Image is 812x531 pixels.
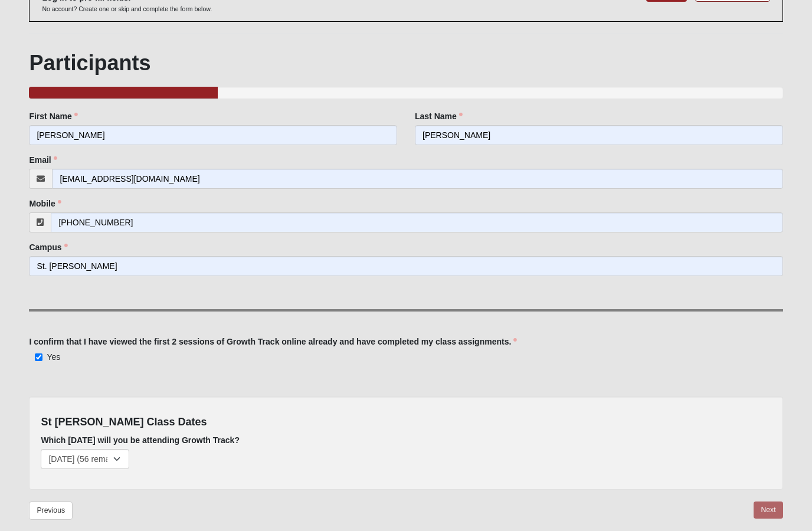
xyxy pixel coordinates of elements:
h1: Participants [29,50,782,76]
h4: St [PERSON_NAME] Class Dates [41,416,771,429]
label: Campus [29,241,67,253]
label: Which [DATE] will you be attending Growth Track? [41,434,240,446]
p: No account? Create one or skip and complete the form below. [42,5,212,14]
input: Yes [35,353,42,361]
label: First Name [29,110,77,122]
label: Email [29,154,57,166]
span: Yes [47,352,60,362]
a: Previous [29,501,73,520]
label: Mobile [29,198,61,209]
label: I confirm that I have viewed the first 2 sessions of Growth Track online already and have complet... [29,336,517,348]
label: Last Name [415,110,463,122]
